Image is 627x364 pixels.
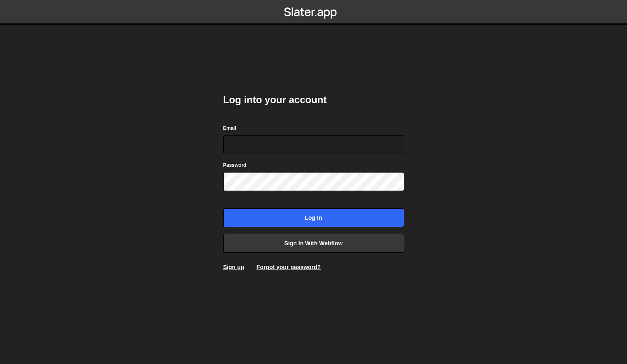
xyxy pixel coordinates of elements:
[223,234,404,253] a: Sign in with Webflow
[257,264,321,270] a: Forgot your password?
[223,124,236,132] label: Email
[223,93,404,106] h2: Log into your account
[223,161,247,169] label: Password
[223,208,404,227] input: Log in
[223,264,244,270] a: Sign up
